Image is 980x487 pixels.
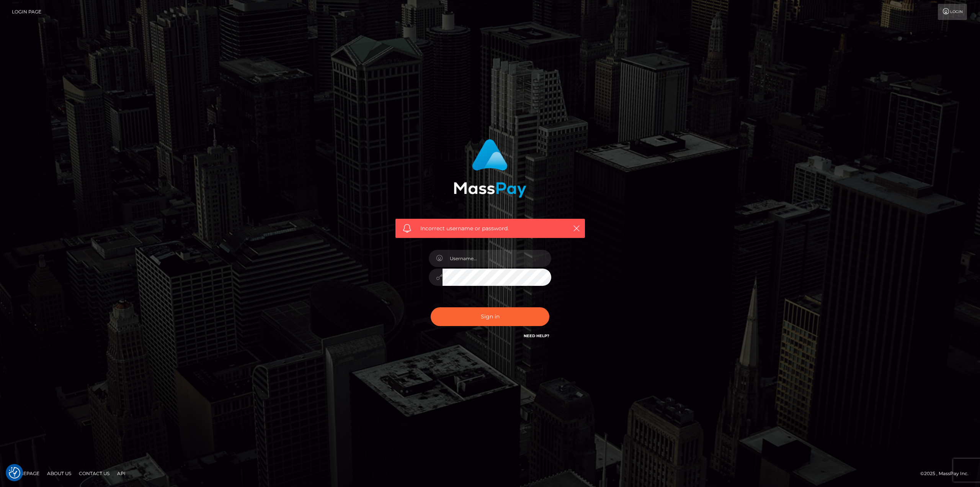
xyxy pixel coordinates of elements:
[8,467,42,479] a: Homepage
[9,467,20,479] img: Revisit consent button
[44,467,74,479] a: About Us
[524,333,549,338] a: Need Help?
[920,469,974,478] div: © 2025 , MassPay Inc.
[454,139,526,198] img: MassPay Login
[431,307,549,326] button: Sign in
[9,467,20,479] button: Consent Preferences
[938,4,967,20] a: Login
[76,467,113,479] a: Contact Us
[114,467,129,479] a: API
[12,4,41,20] a: Login Page
[420,225,560,233] span: Incorrect username or password.
[443,250,551,267] input: Username...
